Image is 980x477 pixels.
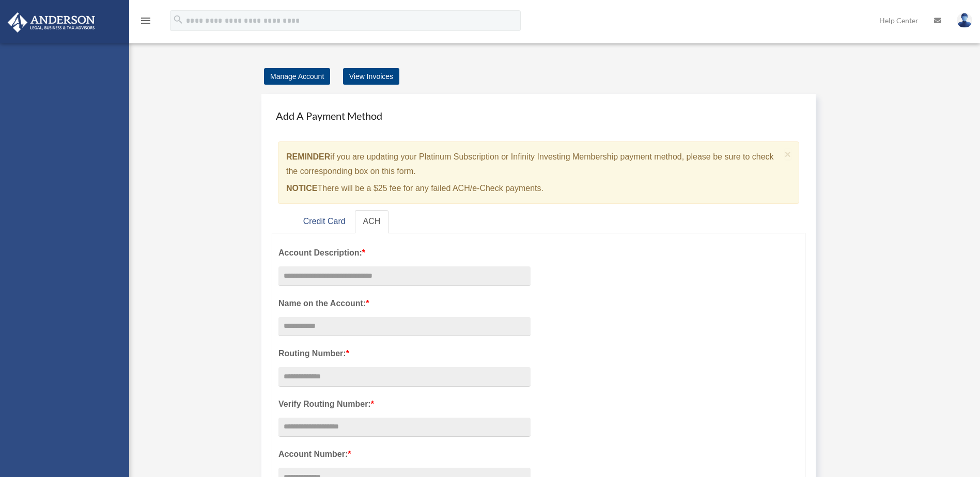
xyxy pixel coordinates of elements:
[286,181,781,196] p: There will be a $25 fee for any failed ACH/e-Check payments.
[139,18,152,27] a: menu
[343,68,399,85] a: View Invoices
[278,246,531,260] label: Account Description:
[355,210,389,233] a: ACH
[295,210,354,233] a: Credit Card
[286,152,330,161] strong: REMINDER
[5,12,98,33] img: Anderson Advisors Platinum Portal
[278,346,531,361] label: Routing Number:
[272,104,805,127] h4: Add A Payment Method
[785,149,791,160] button: Close
[264,68,330,85] a: Manage Account
[278,296,531,311] label: Name on the Account:
[278,397,531,411] label: Verify Routing Number:
[286,184,317,193] strong: NOTICE
[278,141,799,204] div: if you are updating your Platinum Subscription or Infinity Investing Membership payment method, p...
[785,148,791,160] span: ×
[278,447,531,462] label: Account Number:
[173,14,184,25] i: search
[957,13,972,28] img: User Pic
[139,14,152,27] i: menu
